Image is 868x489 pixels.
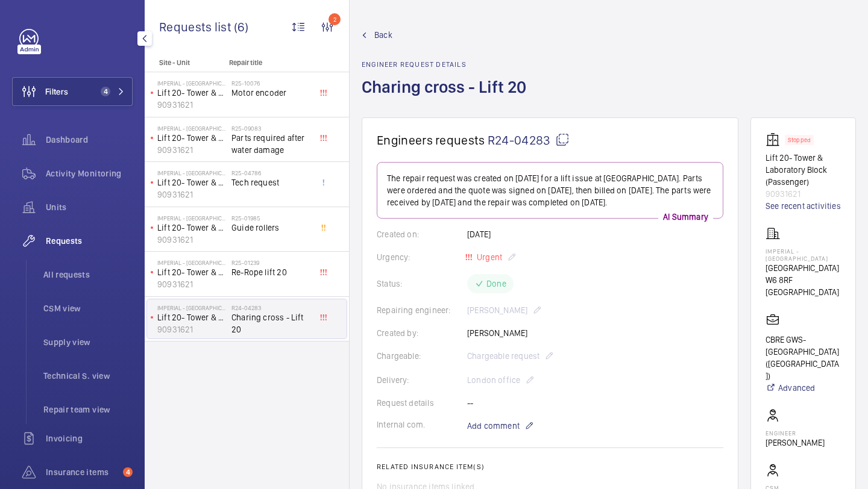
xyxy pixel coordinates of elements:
[658,211,713,223] p: AI Summary
[766,262,841,274] p: [GEOGRAPHIC_DATA]
[387,172,713,208] p: The repair request was created on [DATE] for a lift issue at [GEOGRAPHIC_DATA]. Parts were ordere...
[157,169,227,176] p: Imperial - [GEOGRAPHIC_DATA]
[157,99,227,111] p: 90931621
[157,259,227,266] p: Imperial - [GEOGRAPHIC_DATA]
[157,144,227,156] p: 90931621
[157,222,227,234] p: Lift 20- Tower & Laboratory Block (Passenger)
[43,403,133,416] span: Repair team view
[157,87,227,99] p: Lift 20- Tower & Laboratory Block (Passenger)
[231,125,311,132] h2: R25-09083
[766,334,841,382] p: CBRE GWS- [GEOGRAPHIC_DATA] ([GEOGRAPHIC_DATA])
[231,132,311,156] span: Parts required after water damage
[46,167,133,179] span: Activity Monitoring
[101,87,110,96] span: 4
[157,311,227,323] p: Lift 20- Tower & Laboratory Block (Passenger)
[43,370,133,382] span: Technical S. view
[157,176,227,188] p: Lift 20- Tower & Laboratory Block (Passenger)
[362,60,533,69] h2: Engineer request details
[46,201,133,213] span: Units
[157,234,227,246] p: 90931621
[231,79,311,87] h2: R25-10076
[231,222,311,234] span: Guide rollers
[159,19,234,34] span: Requests list
[766,274,841,298] p: W6 8RF [GEOGRAPHIC_DATA]
[157,266,227,278] p: Lift 20- Tower & Laboratory Block (Passenger)
[157,188,227,201] p: 90931621
[766,188,841,200] p: 90931621
[157,79,227,87] p: Imperial - [GEOGRAPHIC_DATA]
[43,302,133,314] span: CSM view
[231,87,311,99] span: Motor encoder
[145,58,224,67] p: Site - Unit
[157,278,227,290] p: 90931621
[766,248,841,262] p: Imperial - [GEOGRAPHIC_DATA]
[231,311,311,335] span: Charing cross - Lift 20
[229,58,309,67] p: Repair title
[43,336,133,348] span: Supply view
[362,76,533,117] h1: Charing cross - Lift 20
[231,304,311,311] h2: R24-04283
[766,382,841,394] a: Advanced
[231,214,311,222] h2: R25-01985
[377,132,485,148] span: Engineers requests
[231,259,311,266] h2: R25-01239
[377,463,723,471] h2: Related insurance item(s)
[766,429,825,437] p: Engineer
[766,200,841,212] a: See recent activities
[157,214,227,222] p: Imperial - [GEOGRAPHIC_DATA]
[766,152,841,188] p: Lift 20- Tower & Laboratory Block (Passenger)
[157,323,227,335] p: 90931621
[157,125,227,132] p: Imperial - [GEOGRAPHIC_DATA]
[231,176,311,188] span: Tech request
[467,420,520,432] span: Add comment
[157,304,227,311] p: Imperial - [GEOGRAPHIC_DATA]
[12,77,133,106] button: Filters4
[788,138,811,142] p: Stopped
[766,132,785,147] img: elevator.svg
[374,29,392,41] span: Back
[123,467,133,477] span: 4
[43,269,133,281] span: All requests
[45,86,68,98] span: Filters
[46,432,133,444] span: Invoicing
[231,266,311,278] span: Re-Rope lift 20
[766,437,825,449] p: [PERSON_NAME]
[46,134,133,146] span: Dashboard
[46,466,118,478] span: Insurance items
[488,132,570,148] span: R24-04283
[46,235,133,247] span: Requests
[231,169,311,176] h2: R25-04786
[157,132,227,144] p: Lift 20- Tower & Laboratory Block (Passenger)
